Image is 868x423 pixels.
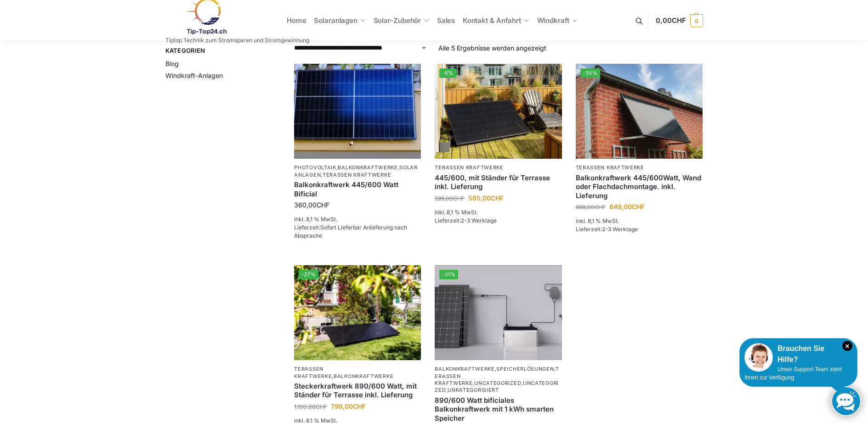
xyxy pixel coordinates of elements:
[435,173,562,191] a: 445/600, mit Ständer für Terrasse inkl. Lieferung
[576,164,644,171] a: Terassen Kraftwerke
[656,16,686,25] span: 0,00
[453,195,465,202] span: CHF
[294,366,421,380] p: ,
[294,382,421,400] a: Steckerkraftwerk 890/600 Watt, mit Ständer für Terrasse inkl. Lieferung
[576,173,703,200] a: Balkonkraftwerk 445/600Watt, Wand oder Flachdachmontage. inkl. Lieferung
[294,64,421,159] img: Solaranlage für den kleinen Balkon
[331,402,366,410] bdi: 799,00
[334,373,393,379] a: Balkonkraftwerke
[314,16,357,25] span: Solaranlagen
[294,215,421,223] p: inkl. 8,1 % MwSt.
[435,366,562,394] p: , , , , ,
[435,164,503,171] a: Terassen Kraftwerke
[435,396,562,423] a: 890/600 Watt bificiales Balkonkraftwerk mit 1 kWh smarten Speicher
[294,403,327,410] bdi: 1.100,00
[165,60,179,67] a: Blog
[461,217,497,224] span: 2-3 Werktage
[463,16,521,25] span: Kontakt & Anfahrt
[672,16,686,25] span: CHF
[602,226,638,233] span: 2-3 Werktage
[576,217,703,225] p: inkl. 8,1 % MwSt.
[435,195,465,202] bdi: 599,00
[609,203,645,211] bdi: 649,00
[632,203,645,211] span: CHF
[294,164,336,171] a: Photovoltaik
[435,64,562,159] a: -6%Solar Panel im edlen Schwarz mit Ständer
[744,343,852,365] div: Brauchen Sie Hilfe?
[294,224,407,239] span: Lieferzeit:
[437,16,455,25] span: Sales
[435,64,562,159] img: Solar Panel im edlen Schwarz mit Ständer
[374,16,421,25] span: Solar-Zubehör
[294,265,421,360] a: -27%Steckerkraftwerk 890/600 Watt, mit Ständer für Terrasse inkl. Lieferung
[744,343,773,372] img: Customer service
[435,265,562,360] a: -21%ASE 1000 Batteriespeicher
[594,204,606,211] span: CHF
[496,366,554,372] a: Speicherlösungen
[842,341,852,351] i: Schließen
[316,403,327,410] span: CHF
[576,226,638,233] span: Lieferzeit:
[353,402,366,410] span: CHF
[165,38,309,43] p: Tiptop Technik zum Stromsparen und Stromgewinnung
[165,46,257,56] span: Kategorien
[537,16,569,25] span: Windkraft
[294,180,421,198] a: Balkonkraftwerk 445/600 Watt Bificial
[294,366,332,379] a: Terassen Kraftwerke
[294,43,427,53] select: Shop-Reihenfolge
[294,201,329,209] bdi: 360,00
[294,224,407,239] span: Sofort Lieferbar Anlieferung nach Absprache
[656,7,703,34] a: 0,00CHF 0
[491,194,504,202] span: CHF
[576,204,606,211] bdi: 999,00
[438,43,546,53] p: Alle 5 Ergebnisse werden angezeigt
[448,387,499,393] a: Unkategorisiert
[690,14,703,27] span: 0
[435,366,494,372] a: Balkonkraftwerke
[576,64,703,159] img: Wandbefestigung Solarmodul
[323,172,391,178] a: Terassen Kraftwerke
[294,265,421,360] img: Steckerkraftwerk 890/600 Watt, mit Ständer für Terrasse inkl. Lieferung
[474,380,521,386] a: Uncategorized
[576,64,703,159] a: -35%Wandbefestigung Solarmodul
[435,366,559,386] a: Terassen Kraftwerke
[294,164,418,178] a: Solaranlagen
[468,194,504,202] bdi: 565,00
[435,217,497,224] span: Lieferzeit:
[165,72,223,79] a: Windkraft-Anlagen
[338,164,397,171] a: Balkonkraftwerke
[435,380,559,393] a: Uncategorized
[435,265,562,360] img: ASE 1000 Batteriespeicher
[435,208,562,217] p: inkl. 8,1 % MwSt.
[744,366,842,381] span: Unser Support-Team steht Ihnen zur Verfügung
[294,164,421,178] p: , , ,
[317,201,329,209] span: CHF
